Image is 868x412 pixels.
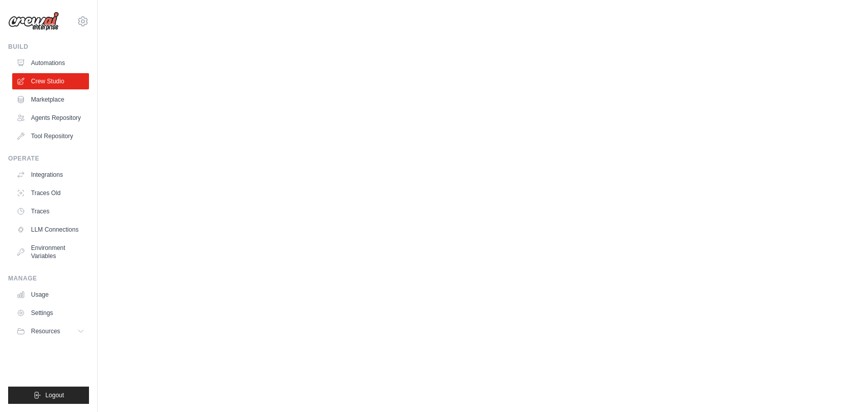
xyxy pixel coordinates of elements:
a: Traces [12,203,89,219]
a: Settings [12,305,89,321]
a: Agents Repository [12,110,89,126]
a: Integrations [12,167,89,183]
div: Manage [8,274,89,282]
img: Logo [8,12,59,31]
button: Logout [8,387,89,404]
a: Automations [12,55,89,71]
button: Resources [12,323,89,339]
a: LLM Connections [12,221,89,238]
a: Marketplace [12,91,89,108]
a: Environment Variables [12,240,89,264]
a: Traces Old [12,185,89,201]
div: Operate [8,154,89,163]
div: Build [8,43,89,51]
span: Resources [31,327,60,335]
a: Tool Repository [12,128,89,144]
a: Usage [12,287,89,303]
a: Crew Studio [12,73,89,89]
span: Logout [45,391,64,399]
